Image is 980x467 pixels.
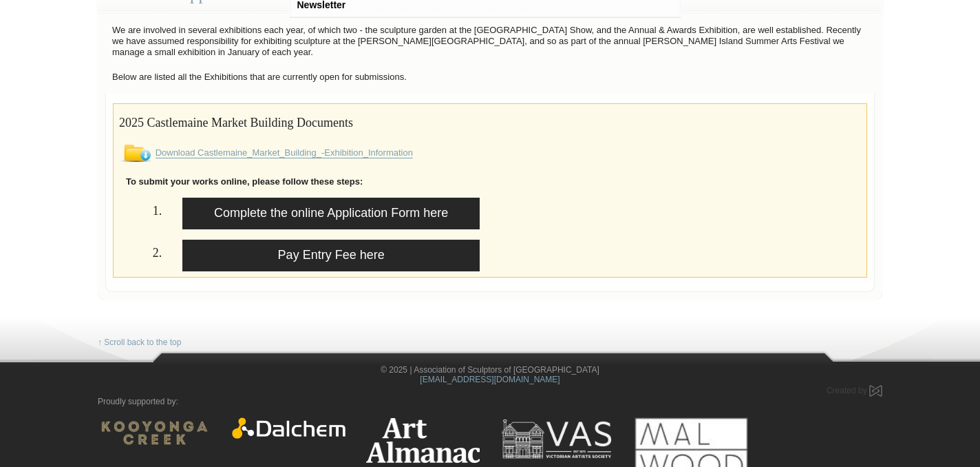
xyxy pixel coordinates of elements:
a: Created by [827,386,882,395]
span: Created by [827,386,867,395]
h2: 2. [119,240,162,264]
a: [EMAIL_ADDRESS][DOMAIN_NAME] [420,375,560,384]
img: Art Almanac [366,417,480,463]
img: Download File [119,145,153,162]
a: Download Castlemaine_Market_Building_-Exhibition_Information [156,147,413,158]
a: ↑ Scroll back to the top [98,338,181,348]
p: Below are listed all the Exhibitions that are currently open for submissions. [105,68,875,86]
p: Proudly supported by: [98,397,882,407]
img: Dalchem Products [232,417,345,439]
a: Complete the online Application Form here [182,198,480,229]
img: Kooyonga Wines [98,417,211,448]
h2: 2025 Castlemaine Market Building Documents [119,110,861,134]
h2: 1. [119,198,162,222]
strong: To submit your works online, please follow these steps: [126,176,363,187]
p: We are involved in several exhibitions each year, of which two - the sculpture garden at the [GEO... [105,21,875,61]
img: Created by Marby [869,385,882,397]
img: Victorian Artists Society [500,417,614,461]
div: © 2025 | Association of Sculptors of [GEOGRAPHIC_DATA] [87,365,893,386]
a: Pay Entry Fee here [182,240,480,271]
